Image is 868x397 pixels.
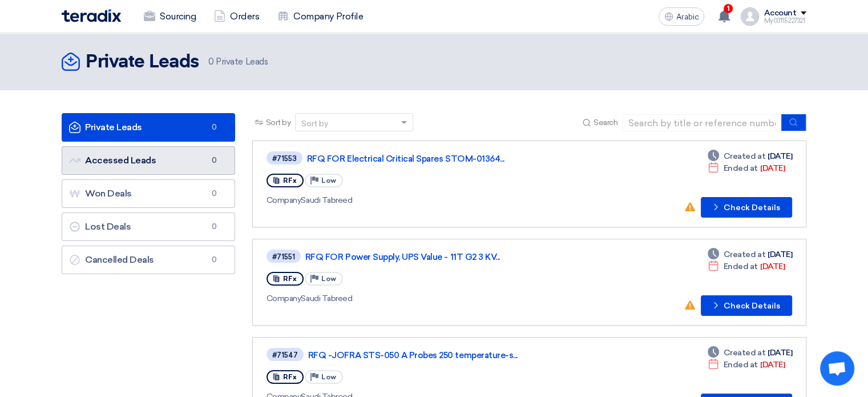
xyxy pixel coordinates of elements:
a: Orders [205,4,268,29]
button: Arabic [659,7,704,26]
font: Arabic [676,12,699,22]
a: Won Deals0 [62,179,235,208]
a: Accessed Leads0 [62,146,235,175]
a: Cancelled Deals0 [62,246,235,274]
font: Search [594,118,617,127]
a: Sourcing [135,4,205,29]
font: Sort by [301,119,328,129]
a: Private Leads0 [62,113,235,142]
font: RFQ -JOFRA STS-050 A Probes 250 temperature-s... [308,350,518,360]
font: Ended at [724,163,758,173]
font: Created at [724,348,765,358]
font: My03115227321 [764,17,805,25]
font: RFx [283,177,297,185]
font: Created at [724,250,765,259]
font: RFQ FOR Power Supply, UPS Value - 11T G2 3 KV... [305,252,500,262]
font: [DATE] [768,348,792,358]
font: Company [267,294,301,303]
a: RFQ FOR Power Supply, UPS Value - 11T G2 3 KV... [305,252,591,262]
font: Low [321,275,336,283]
font: Sort by [266,118,291,127]
font: 0 [211,255,216,264]
a: RFQ -JOFRA STS-050 A Probes 250 temperature-s... [308,350,594,360]
font: RFx [283,275,297,283]
font: Low [321,373,336,381]
a: Lost Deals0 [62,212,235,241]
font: [DATE] [760,163,785,173]
font: [DATE] [768,250,792,259]
font: #71547 [272,351,298,359]
font: Cancelled Deals [85,254,154,265]
button: Check Details [701,197,792,218]
font: Check Details [724,301,780,311]
font: Saudi Tabreed [301,294,352,303]
font: Lost Deals [85,221,131,232]
font: RFQ FOR Electrical Critical Spares STOM-01364... [307,154,504,164]
font: Private Leads [85,122,142,133]
font: 0 [211,123,216,131]
font: Ended at [724,262,758,271]
font: 0 [211,222,216,231]
font: Check Details [724,203,780,212]
img: Teradix logo [62,9,121,22]
font: Saudi Tabreed [301,195,352,205]
font: Low [321,177,336,185]
font: Account [764,8,796,18]
font: Accessed Leads [85,155,156,166]
font: 1 [727,5,730,13]
font: Sourcing [160,11,196,22]
font: Company [267,195,301,205]
font: Private Leads [216,57,268,67]
font: Company Profile [293,11,363,22]
font: #71553 [272,154,297,163]
div: Open chat [820,351,854,386]
input: Search by title or reference number [622,114,782,131]
font: Private Leads [86,53,199,71]
font: Created at [724,151,765,161]
font: [DATE] [760,262,785,271]
a: RFQ FOR Electrical Critical Spares STOM-01364... [307,154,592,164]
font: [DATE] [760,360,785,370]
font: Won Deals [85,188,132,199]
font: Ended at [724,360,758,370]
button: Check Details [701,295,792,316]
font: #71551 [272,252,295,261]
font: RFx [283,373,297,381]
font: 0 [208,57,214,67]
font: Orders [230,11,259,22]
img: profile_test.png [741,7,759,26]
font: [DATE] [768,151,792,161]
font: 0 [211,189,216,198]
font: 0 [211,156,216,165]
